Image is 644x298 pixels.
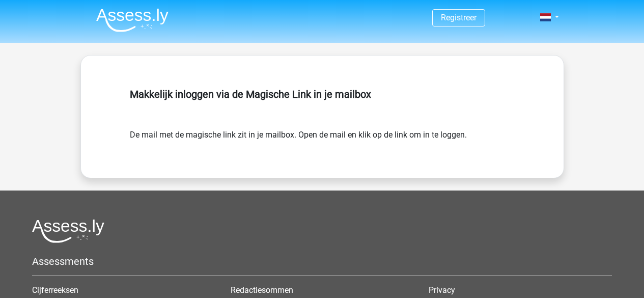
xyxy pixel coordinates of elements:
[32,255,612,267] h5: Assessments
[130,129,515,141] form: De mail met de magische link zit in je mailbox. Open de mail en klik op de link om in te loggen.
[32,285,78,295] a: Cijferreeksen
[96,8,169,32] img: Assessly
[429,285,455,295] a: Privacy
[231,285,293,295] a: Redactiesommen
[32,219,104,243] img: Assessly logo
[130,88,515,100] h5: Makkelijk inloggen via de Magische Link in je mailbox
[441,13,477,22] a: Registreer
